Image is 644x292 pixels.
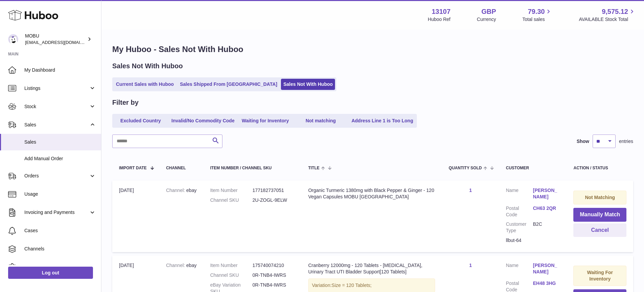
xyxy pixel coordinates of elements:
div: Customer [506,166,560,170]
div: Cranberry 12000mg - 120 Tablets - [MEDICAL_DATA], Urinary Tract UTI Bladder Support[120 Tablets] [308,262,435,275]
span: 9,575.12 [602,7,628,16]
dt: Item Number [210,187,253,194]
button: Manually Match [573,208,626,222]
dd: 2U-ZOGL-9ELW [253,197,295,203]
span: Stock [24,103,89,110]
div: MOBU [25,33,86,46]
dt: Channel SKU [210,197,253,203]
div: Organic Turmeric 1380mg with Black Pepper & Ginger - 120 Vegan Capsules MOBU [GEOGRAPHIC_DATA] [308,187,435,200]
span: Orders [24,173,89,179]
dd: 177182737051 [253,187,295,194]
h1: My Huboo - Sales Not With Huboo [112,44,633,55]
a: CH63 2QR [533,205,560,212]
div: Currency [477,16,496,23]
a: Waiting for Inventory [238,115,292,126]
a: 9,575.12 AVAILABLE Stock Total [579,7,636,23]
dd: 175740074210 [253,262,295,269]
div: Item Number / Channel SKU [210,166,295,170]
a: Log out [8,267,93,279]
dt: Name [506,262,533,277]
h2: Filter by [112,98,139,107]
span: Cases [24,227,96,234]
div: ebay [166,187,197,194]
td: [DATE] [112,180,159,252]
span: Quantity Sold [449,166,482,170]
strong: Channel [166,188,186,193]
a: 1 [469,263,472,268]
span: Sales [24,139,96,145]
span: 79.30 [528,7,545,16]
dd: 0R-TNB4-IWRS [253,272,295,278]
span: entries [619,138,633,145]
div: Huboo Ref [428,16,451,23]
a: [PERSON_NAME] [533,187,560,200]
span: [EMAIL_ADDRESS][DOMAIN_NAME] [25,40,99,45]
span: Invoicing and Payments [24,209,89,216]
span: Usage [24,191,96,197]
div: Action / Status [573,166,626,170]
dt: Channel SKU [210,272,253,278]
a: Excluded Country [114,115,168,126]
strong: GBP [481,7,496,16]
div: ebay [166,262,197,269]
span: Channels [24,246,96,252]
span: AVAILABLE Stock Total [579,16,636,23]
div: llbut-64 [506,237,560,244]
span: Settings [24,264,96,270]
a: [PERSON_NAME] [533,262,560,275]
img: mo@mobu.co.uk [8,34,18,44]
a: Current Sales with Huboo [114,79,176,90]
strong: 13107 [432,7,451,16]
span: Title [308,166,319,170]
span: Size = 120 Tablets; [332,283,372,288]
strong: Not Matching [585,195,615,200]
span: Total sales [522,16,552,23]
dt: Item Number [210,262,253,269]
strong: Channel [166,263,186,268]
span: Add Manual Order [24,155,96,162]
label: Show [577,138,589,145]
a: Sales Shipped From [GEOGRAPHIC_DATA] [177,79,280,90]
div: Channel [166,166,197,170]
span: Sales [24,122,89,128]
span: My Dashboard [24,67,96,73]
span: Listings [24,85,89,92]
span: Import date [119,166,147,170]
a: Sales Not With Huboo [281,79,335,90]
a: EH48 3HG [533,280,560,287]
dt: Name [506,187,533,202]
h2: Sales Not With Huboo [112,62,183,71]
a: 1 [469,188,472,193]
dt: Customer Type [506,221,533,234]
strong: Waiting For Inventory [587,270,613,282]
button: Cancel [573,223,626,237]
a: 79.30 Total sales [522,7,552,23]
a: Not matching [294,115,348,126]
a: Invalid/No Commodity Code [169,115,237,126]
dt: Postal Code [506,205,533,218]
a: Address Line 1 is Too Long [349,115,416,126]
dd: B2C [533,221,560,234]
